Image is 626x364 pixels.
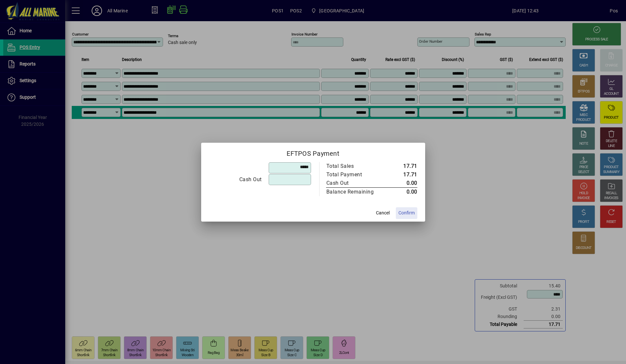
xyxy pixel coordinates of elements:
[388,170,417,179] td: 17.71
[326,188,381,196] div: Balance Remaining
[388,162,417,170] td: 17.71
[201,143,425,162] h2: EFTPOS Payment
[388,179,417,188] td: 0.00
[388,187,417,196] td: 0.00
[326,179,381,187] div: Cash Out
[326,170,388,179] td: Total Payment
[326,162,388,170] td: Total Sales
[376,210,390,216] span: Cancel
[209,176,262,183] div: Cash Out
[372,207,393,219] button: Cancel
[396,207,417,219] button: Confirm
[398,210,415,216] span: Confirm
